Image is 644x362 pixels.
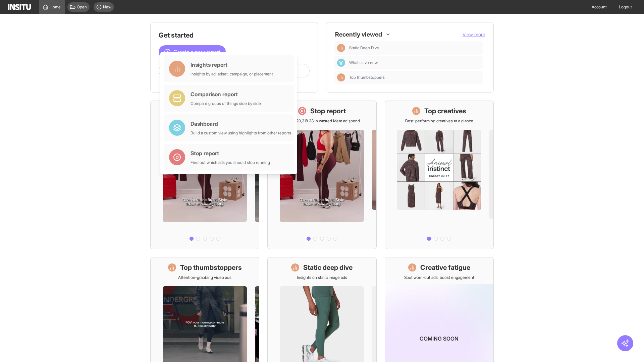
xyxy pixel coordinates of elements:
div: Dashboard [191,120,291,128]
p: Best-performing creatives at a glance [405,118,473,124]
div: Dashboard [337,59,345,67]
p: Insights on static image ads [297,275,347,280]
a: Stop reportSave £20,318.33 in wasted Meta ad spend [267,101,376,249]
span: New [103,4,111,10]
h1: Top thumbstoppers [180,263,242,272]
span: Static Deep Dive [349,45,379,51]
div: Insights report [191,61,273,69]
span: What's live now [349,60,480,65]
div: Insights [337,73,345,81]
div: Comparison report [191,90,261,98]
span: Create a new report [173,48,220,56]
h1: Get started [159,31,310,40]
span: Open [77,4,87,10]
h1: Stop report [310,106,346,116]
span: Static Deep Dive [349,45,480,51]
button: View more [463,31,485,38]
span: Top thumbstoppers [349,75,480,80]
h1: Top creatives [424,106,466,116]
span: Home [50,4,61,10]
div: Insights by ad, adset, campaign, or placement [191,71,273,77]
div: Find out which ads you should stop running [191,160,270,165]
div: Stop report [191,149,270,157]
span: What's live now [349,60,378,65]
p: Save £20,318.33 in wasted Meta ad spend [284,118,360,124]
span: Top thumbstoppers [349,75,385,80]
img: Logo [8,4,31,10]
h1: Static deep dive [303,263,353,272]
a: Top creativesBest-performing creatives at a glance [385,101,494,249]
a: What's live nowSee all active ads instantly [150,101,259,249]
button: Create a new report [159,45,226,59]
div: Compare groups of things side by side [191,101,261,106]
p: Attention-grabbing video ads [178,275,231,280]
div: Insights [337,44,345,52]
span: View more [463,32,485,37]
div: Build a custom view using highlights from other reports [191,130,291,136]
